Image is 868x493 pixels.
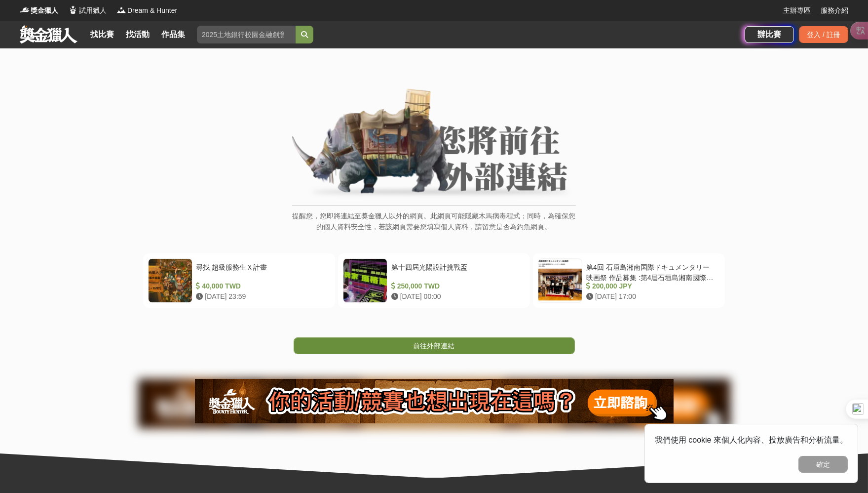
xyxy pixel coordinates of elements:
[391,281,521,291] div: 250,000 TWD
[338,253,530,308] a: 第十四屆光陽設計挑戰盃 250,000 TWD [DATE] 00:00
[157,28,189,41] a: 作品集
[799,26,848,43] div: 登入 / 註冊
[655,436,848,444] span: 我們使用 cookie 來個人化內容、投放廣告和分析流量。
[196,281,326,291] div: 40,000 TWD
[31,5,58,16] span: 獎金獵人
[414,342,455,350] span: 前往外部連結
[79,5,107,16] span: 試用獵人
[197,26,296,43] input: 2025土地銀行校園金融創意挑戰賽：從你出發 開啟智慧金融新頁
[783,5,811,16] a: 主辦專區
[196,291,326,302] div: [DATE] 23:59
[745,26,794,43] a: 辦比賽
[586,281,716,291] div: 200,000 JPY
[586,262,716,281] div: 第4回 石垣島湘南国際ドキュメンタリー映画祭 作品募集 :第4屆石垣島湘南國際紀錄片電影節作品徵集
[292,88,576,200] img: External Link Banner
[122,28,153,41] a: 找活動
[821,5,848,16] a: 服務介紹
[196,262,326,281] div: 尋找 超級服務生Ｘ計畫
[292,210,576,243] p: 提醒您，您即將連結至獎金獵人以外的網頁。此網頁可能隱藏木馬病毒程式；同時，為確保您的個人資料安全性，若該網頁需要您填寫個人資料，請留意是否為釣魚網頁。
[116,5,177,16] a: LogoDream & Hunter
[116,5,126,15] img: Logo
[195,379,674,423] img: 905fc34d-8193-4fb2-a793-270a69788fd0.png
[86,28,118,41] a: 找比賽
[798,456,848,473] button: 確定
[586,291,716,302] div: [DATE] 17:00
[391,262,521,281] div: 第十四屆光陽設計挑戰盃
[20,5,30,15] img: Logo
[143,253,335,308] a: 尋找 超級服務生Ｘ計畫 40,000 TWD [DATE] 23:59
[68,5,107,16] a: Logo試用獵人
[294,337,575,354] a: 前往外部連結
[68,5,78,15] img: Logo
[391,291,521,302] div: [DATE] 00:00
[127,5,177,16] span: Dream & Hunter
[20,5,58,16] a: Logo獎金獵人
[533,253,725,308] a: 第4回 石垣島湘南国際ドキュメンタリー映画祭 作品募集 :第4屆石垣島湘南國際紀錄片電影節作品徵集 200,000 JPY [DATE] 17:00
